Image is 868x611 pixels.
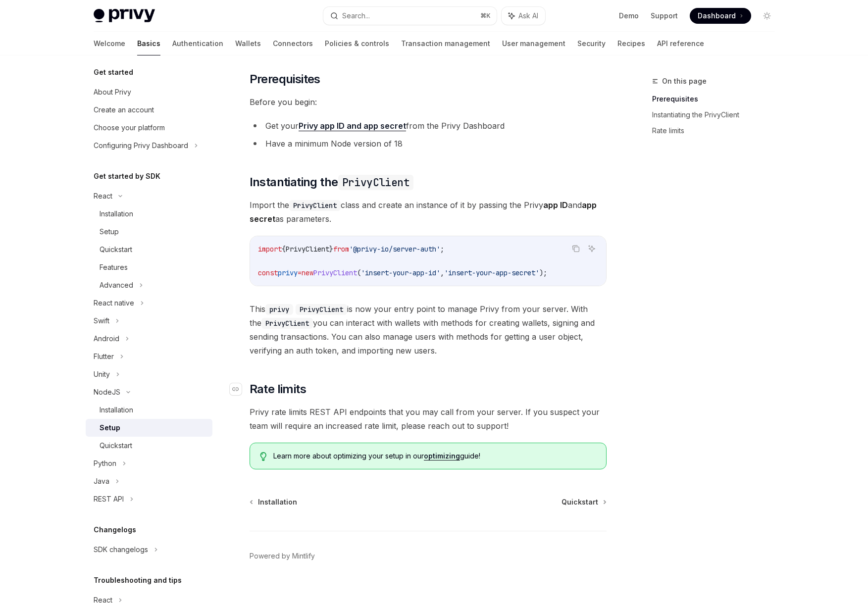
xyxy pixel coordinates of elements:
span: ; [440,245,444,254]
span: from [333,245,349,254]
span: , [440,268,444,277]
button: Ask AI [585,242,598,255]
div: React native [94,297,134,309]
img: light logo [94,9,155,23]
span: new [302,268,313,277]
span: Prerequisites [250,71,320,87]
div: Swift [94,315,109,327]
a: Quickstart [86,241,212,258]
a: Basics [137,32,160,55]
span: Dashboard [698,11,736,21]
a: Wallets [235,32,261,55]
span: Rate limits [250,381,306,397]
h5: Get started by SDK [94,170,160,182]
a: Installation [86,401,212,419]
span: ); [539,268,547,277]
a: About Privy [86,83,212,101]
span: Quickstart [562,497,598,507]
div: React [94,190,112,202]
div: Python [94,458,116,469]
div: Java [94,475,109,487]
span: PrivyClient [313,268,357,277]
li: Get your from the Privy Dashboard [250,119,607,133]
a: Create an account [86,101,212,119]
a: Quickstart [562,497,606,507]
button: Search...⌘K [323,7,497,25]
a: Instantiating the PrivyClient [652,107,783,123]
div: Android [94,333,119,345]
a: Features [86,258,212,276]
a: Welcome [94,32,125,55]
svg: Tip [260,452,267,461]
span: ( [357,268,361,277]
div: Features [100,261,128,273]
a: Dashboard [690,8,751,24]
h5: Troubleshooting and tips [94,574,182,586]
a: Choose your platform [86,119,212,137]
a: Connectors [273,32,313,55]
span: = [298,268,302,277]
button: Toggle dark mode [759,8,775,24]
a: Transaction management [401,32,490,55]
div: REST API [94,493,124,505]
a: Security [577,32,606,55]
div: React [94,594,112,606]
a: Setup [86,223,212,241]
a: Demo [619,11,639,21]
div: Flutter [94,351,114,362]
div: About Privy [94,86,131,98]
span: Instantiating the [250,174,413,190]
strong: app ID [543,200,568,210]
span: import [258,245,282,254]
span: Learn more about optimizing your setup in our guide! [273,451,596,461]
a: Rate limits [652,123,783,139]
h5: Get started [94,66,133,78]
a: Quickstart [86,437,212,455]
a: Installation [251,497,297,507]
div: SDK changelogs [94,544,148,556]
span: PrivyClient [286,245,329,254]
span: Privy rate limits REST API endpoints that you may call from your server. If you suspect your team... [250,405,607,433]
span: { [282,245,286,254]
code: PrivyClient [296,304,347,315]
div: Installation [100,208,133,220]
a: Authentication [172,32,223,55]
span: This is now your entry point to manage Privy from your server. With the you can interact with wal... [250,302,607,357]
span: } [329,245,333,254]
div: Advanced [100,279,133,291]
div: Configuring Privy Dashboard [94,140,188,152]
span: privy [278,268,298,277]
div: Setup [100,226,119,238]
a: User management [502,32,565,55]
span: '@privy-io/server-auth' [349,245,440,254]
span: const [258,268,278,277]
code: PrivyClient [338,175,413,190]
div: Unity [94,368,110,380]
span: Before you begin: [250,95,607,109]
div: Search... [342,10,370,22]
a: optimizing [424,452,460,460]
a: Support [651,11,678,21]
a: Navigate to header [230,381,250,397]
h5: Changelogs [94,524,136,536]
span: 'insert-your-app-secret' [444,268,539,277]
code: privy [265,304,293,315]
code: PrivyClient [289,200,341,211]
div: Create an account [94,104,154,116]
span: ⌘ K [480,12,491,20]
div: Quickstart [100,244,132,255]
div: NodeJS [94,386,120,398]
code: PrivyClient [261,318,313,329]
div: Choose your platform [94,122,165,134]
a: Prerequisites [652,91,783,107]
div: Quickstart [100,440,132,452]
a: Privy app ID and app secret [299,121,406,131]
a: Setup [86,419,212,437]
span: Import the class and create an instance of it by passing the Privy and as parameters. [250,198,607,226]
button: Copy the contents from the code block [569,242,582,255]
span: Ask AI [518,11,538,21]
span: On this page [662,75,707,87]
a: Policies & controls [325,32,389,55]
button: Ask AI [502,7,545,25]
a: Installation [86,205,212,223]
